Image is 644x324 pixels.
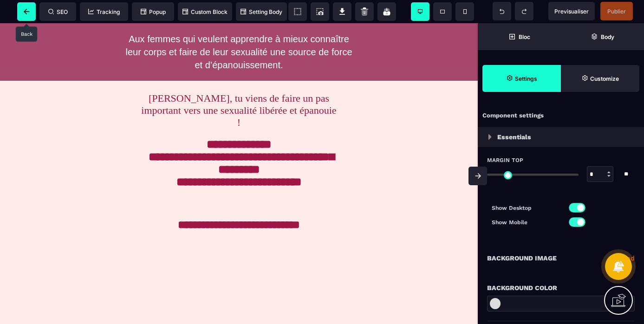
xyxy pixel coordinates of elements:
strong: Bloc [519,33,530,40]
span: Setting Body [241,8,282,15]
strong: Settings [515,75,537,82]
span: Open Blocks [478,23,561,50]
text: Aux femmes qui veulent apprendre à mieux connaître leur corps et faire de leur sexualité une sour... [125,7,352,51]
span: Custom Block [182,8,228,15]
span: Popup [141,8,166,15]
span: Screenshot [311,2,329,21]
span: Open Layer Manager [561,23,644,50]
strong: Body [601,33,614,40]
div: Component settings [478,107,644,125]
span: Tracking [88,8,120,15]
div: Background Color [487,282,635,293]
img: loading [488,134,492,140]
span: View components [288,2,307,21]
p: Essentials [497,131,531,143]
strong: Customize [590,75,619,82]
p: Show Mobile [492,218,561,227]
span: Previsualiser [554,8,589,15]
span: Preview [548,2,595,20]
span: Publier [607,8,626,15]
span: Margin Top [487,156,523,164]
span: SEO [48,8,68,15]
h2: [PERSON_NAME], tu viens de faire un pas important vers une sexualité libérée et épanouie ! [139,65,338,110]
span: Settings [482,65,561,92]
span: Open Style Manager [561,65,639,92]
p: Show Desktop [492,203,561,213]
p: Background Image [487,253,557,264]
